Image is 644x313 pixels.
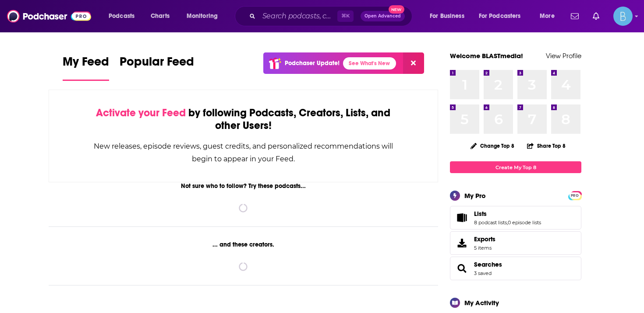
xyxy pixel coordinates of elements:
[474,235,495,243] span: Exports
[389,5,404,14] span: New
[570,192,580,198] a: PRO
[450,257,581,280] span: Searches
[613,7,633,26] button: Show profile menu
[259,9,337,23] input: Search podcasts, credits, & more...
[464,191,486,200] div: My Pro
[364,14,401,18] span: Open Advanced
[540,10,555,22] span: More
[343,57,396,70] a: See What's New
[145,9,175,23] a: Charts
[93,107,394,132] div: by following Podcasts, Creators, Lists, and other Users!
[424,9,475,23] button: open menu
[7,8,91,24] img: Podchaser - Follow, Share and Rate Podcasts
[96,106,186,119] span: Activate your Feed
[453,262,471,275] a: Searches
[187,10,218,22] span: Monitoring
[453,212,471,224] a: Lists
[120,54,194,74] span: Popular Feed
[613,7,633,26] img: User Profile
[508,219,541,226] a: 0 episode lists
[527,137,566,154] button: Share Top 8
[474,210,487,218] span: Lists
[464,299,499,307] div: My Activity
[453,237,471,249] span: Exports
[49,241,438,248] div: ... and these creators.
[474,210,541,218] a: Lists
[534,9,566,23] button: open menu
[450,231,581,255] a: Exports
[285,59,340,67] p: Podchaser Update!
[474,219,507,226] a: 8 podcast lists
[473,9,534,23] button: open menu
[474,245,495,251] span: 5 items
[430,10,464,22] span: For Business
[479,10,521,22] span: For Podcasters
[120,54,194,81] a: Popular Feed
[151,10,170,22] span: Charts
[450,206,581,230] span: Lists
[507,219,508,226] span: ,
[180,9,229,23] button: open menu
[63,54,109,74] span: My Feed
[589,9,603,24] a: Show notifications dropdown
[450,52,523,60] a: Welcome BLASTmedia!
[474,270,492,276] a: 3 saved
[613,7,633,26] span: Logged in as BLASTmedia
[243,6,421,26] div: Search podcasts, credits, & more...
[450,161,581,173] a: Create My Top 8
[337,10,354,22] span: ⌘ K
[109,10,134,22] span: Podcasts
[103,9,146,23] button: open menu
[567,9,582,24] a: Show notifications dropdown
[49,182,438,190] div: Not sure who to follow? Try these podcasts...
[465,140,520,151] button: Change Top 8
[93,140,394,165] div: New releases, episode reviews, guest credits, and personalized recommendations will begin to appe...
[570,192,580,199] span: PRO
[474,261,502,268] a: Searches
[546,52,581,60] a: View Profile
[63,54,109,81] a: My Feed
[361,11,405,21] button: Open AdvancedNew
